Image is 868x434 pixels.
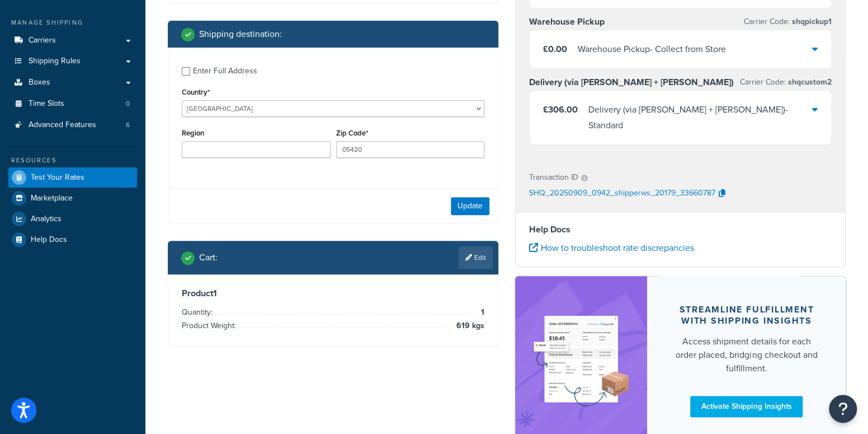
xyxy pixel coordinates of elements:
span: £0.00 [543,43,567,55]
a: Help Docs [8,230,137,250]
a: Marketplace [8,188,137,208]
a: Boxes [8,72,137,93]
button: Open Resource Center [829,395,857,423]
h4: Help Docs [529,223,832,236]
h3: Product 1 [182,288,484,299]
label: Region [182,129,204,137]
span: Marketplace [31,194,73,203]
span: Advanced Features [29,120,96,130]
span: 619 kgs [454,319,484,333]
div: Access shipment details for each order placed, bridging checkout and fulfillment. [674,335,819,375]
p: Transaction ID [529,170,578,185]
div: Delivery (via [PERSON_NAME] + [PERSON_NAME]) - Standard [588,102,812,133]
a: Activate Shipping Insights [690,396,803,417]
a: Test Your Rates [8,167,137,188]
img: feature-image-si-e24932ea9b9fcd0ff835db86be1ff8d589347e8876e1638d903ea230a36726be.png [532,293,630,428]
span: Analytics [31,214,62,224]
a: Shipping Rules [8,51,137,72]
li: Time Slots [8,94,137,114]
h2: Cart : [199,253,218,263]
div: Enter Full Address [193,63,257,79]
p: Carrier Code: [744,14,832,30]
span: 1 [478,306,484,319]
span: Shipping Rules [29,57,81,66]
span: Boxes [29,78,50,87]
h3: Delivery (via [PERSON_NAME] + [PERSON_NAME]) [529,77,734,88]
span: 6 [126,120,130,130]
a: Time Slots0 [8,94,137,114]
a: Analytics [8,209,137,229]
h2: Shipping destination : [199,29,282,39]
h3: Warehouse Pickup [529,16,605,27]
span: £306.00 [543,103,578,116]
span: Carriers [29,36,56,45]
p: SHQ_20250909_0942_shipperws_20179_33660787 [529,185,715,202]
span: Test Your Rates [31,173,84,183]
button: Update [451,197,489,215]
li: Advanced Features [8,115,137,136]
a: Advanced Features6 [8,115,137,136]
span: shqcustom2 [786,76,832,88]
span: Quantity: [182,306,215,318]
input: Enter Full Address [182,67,190,76]
label: Zip Code* [336,129,368,137]
a: How to troubleshoot rate discrepancies [529,241,694,254]
span: 0 [126,99,130,109]
span: shqpickup1 [790,16,832,27]
a: Edit [459,246,493,269]
div: Manage Shipping [8,18,137,27]
a: Carriers [8,30,137,51]
p: Carrier Code: [740,74,832,90]
div: Resources [8,156,137,165]
span: Product Weight: [182,320,239,332]
label: Country* [182,88,210,96]
span: Time Slots [29,99,64,109]
span: Help Docs [31,235,67,245]
div: Streamline Fulfillment with Shipping Insights [674,304,819,326]
div: Warehouse Pickup - Collect from Store [578,41,726,57]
